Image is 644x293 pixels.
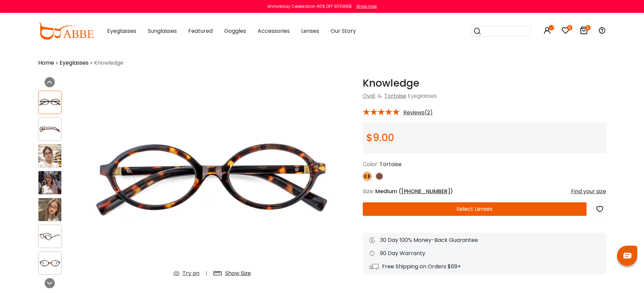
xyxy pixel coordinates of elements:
i: 6 [567,25,572,30]
a: 6 [562,28,570,36]
h1: Knowledge [363,77,606,89]
span: [PHONE_NUMBER] [401,187,450,195]
span: Eyeglasses [408,92,437,100]
span: Goggles [224,27,246,35]
img: chat [623,253,631,258]
div: Anniversay Celebration 40% OFF SITEWIDE [267,3,352,9]
span: $9.00 [366,130,394,145]
div: Free Shipping on Orders $69+ [369,263,599,271]
span: Reviews(2) [403,110,433,116]
div: Show Size [225,269,251,277]
span: Tortoise [380,160,402,168]
span: Medium ( ) [375,187,453,195]
a: Shop now [353,3,377,9]
div: 90 Day Warranty [369,249,599,257]
span: Accessories [258,27,290,35]
img: Knowledge Tortoise Acetate Eyeglasses , UniversalBridgeFit Frames from ABBE Glasses [39,144,61,167]
a: Eyeglasses [59,59,89,67]
span: Lenses [301,27,319,35]
img: Knowledge Tortoise Acetate Eyeglasses , UniversalBridgeFit Frames from ABBE Glasses [89,77,336,283]
span: Size: [363,187,374,195]
a: Home [38,59,54,67]
a: Tortoise [384,92,406,100]
i: 3 [585,25,591,30]
span: & [376,92,383,100]
span: Sunglasses [148,27,177,35]
a: Oval [363,92,375,100]
a: 3 [580,28,588,36]
img: Knowledge Tortoise Acetate Eyeglasses , UniversalBridgeFit Frames from ABBE Glasses [39,198,61,221]
div: Shop now [356,3,377,9]
img: Knowledge Tortoise Acetate Eyeglasses , UniversalBridgeFit Frames from ABBE Glasses [39,257,61,269]
img: abbeglasses.com [38,23,94,40]
div: 30 Day 100% Money-Back Guarantee [369,236,599,244]
img: Knowledge Tortoise Acetate Eyeglasses , UniversalBridgeFit Frames from ABBE Glasses [39,171,61,194]
div: Find your size [571,187,606,196]
img: Knowledge Tortoise Acetate Eyeglasses , UniversalBridgeFit Frames from ABBE Glasses [39,96,61,108]
span: Our Story [331,27,356,35]
span: Eyeglasses [107,27,136,35]
button: Select Lenses [363,202,587,216]
span: Color: [363,160,378,168]
img: Knowledge Tortoise Acetate Eyeglasses , UniversalBridgeFit Frames from ABBE Glasses [39,231,61,242]
span: Featured [188,27,213,35]
span: Knowledge [94,59,123,67]
img: Knowledge Tortoise Acetate Eyeglasses , UniversalBridgeFit Frames from ABBE Glasses [39,123,61,135]
div: Try on [183,269,199,277]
